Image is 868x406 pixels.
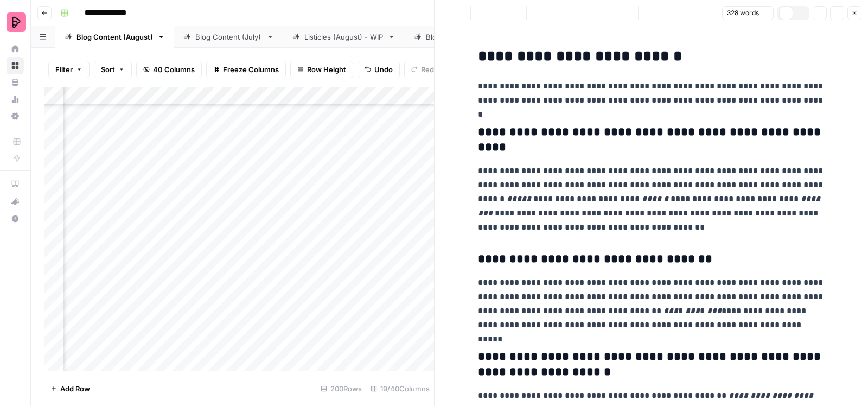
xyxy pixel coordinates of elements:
a: Browse [7,57,24,74]
button: What's new? [7,193,24,210]
button: Add Row [44,380,97,397]
span: Filter [55,64,73,75]
a: Listicles (August) - WIP [283,26,405,48]
div: 19/40 Columns [366,380,434,397]
button: Help + Support [7,210,24,227]
button: Sort [94,61,132,78]
div: Blog Content (August) [76,31,153,42]
button: Filter [48,61,90,78]
span: Row Height [307,64,346,75]
span: Redo [421,64,438,75]
button: Undo [358,61,400,78]
div: Blog Content (May) [426,31,493,42]
a: Your Data [7,74,24,91]
img: Preply Logo [7,12,26,32]
span: 328 words [727,8,759,18]
span: Freeze Columns [223,64,279,75]
div: 200 Rows [316,380,366,397]
button: Row Height [290,61,353,78]
a: Usage [7,91,24,108]
a: Blog Content (July) [174,26,283,48]
a: Blog Content (August) [55,26,174,48]
div: What's new? [7,193,23,210]
a: Settings [7,107,24,125]
a: Home [7,40,24,58]
a: Blog Content (May) [405,26,514,48]
button: Freeze Columns [206,61,286,78]
span: Sort [101,64,115,75]
span: Add Row [60,383,90,394]
div: Listicles (August) - WIP [304,31,384,42]
div: Blog Content (July) [195,31,262,42]
button: Workspace: Preply [7,9,24,36]
a: AirOps Academy [7,175,24,193]
button: Redo [404,61,445,78]
button: 328 words [722,6,774,20]
span: 40 Columns [153,64,195,75]
button: 40 Columns [136,61,202,78]
span: Undo [374,64,393,75]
